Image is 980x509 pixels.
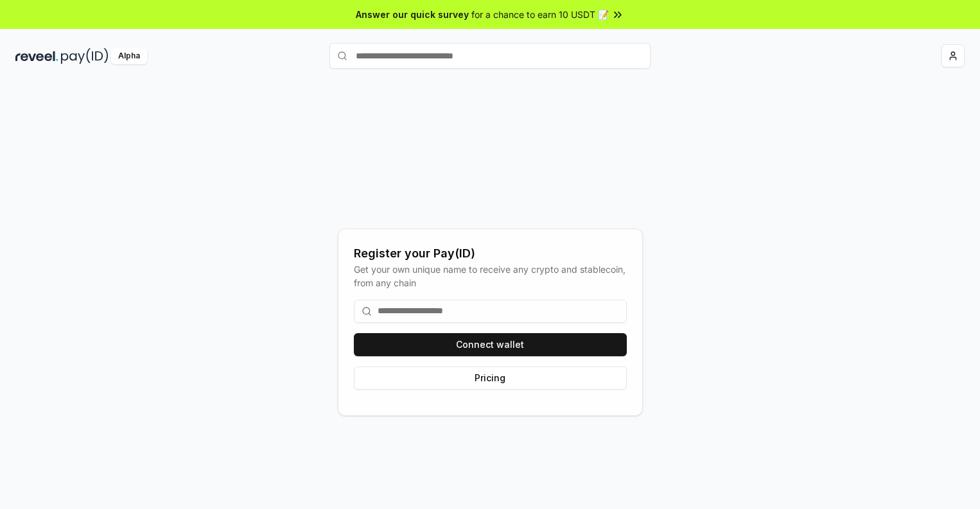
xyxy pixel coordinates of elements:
button: Connect wallet [354,333,627,356]
span: Answer our quick survey [356,8,469,21]
button: Pricing [354,367,627,390]
div: Get your own unique name to receive any crypto and stablecoin, from any chain [354,263,627,289]
div: Register your Pay(ID) [354,245,627,263]
img: reveel_dark [15,48,58,64]
img: pay_id [61,48,109,64]
div: Alpha [111,48,147,64]
span: for a chance to earn 10 USDT 📝 [471,8,609,21]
